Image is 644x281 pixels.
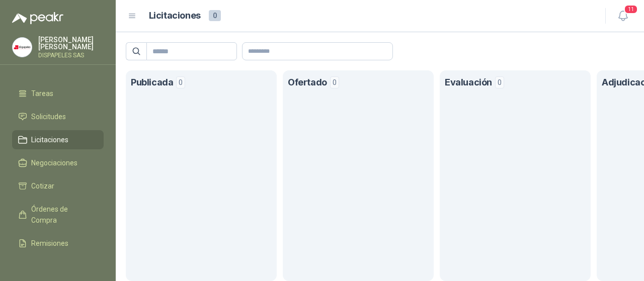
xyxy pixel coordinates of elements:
[445,75,492,90] h1: Evaluación
[288,75,327,90] h1: Ofertado
[38,52,104,58] p: DISPAPELES SAS
[12,130,104,149] a: Licitaciones
[12,84,104,103] a: Tareas
[614,7,632,25] button: 11
[12,153,104,172] a: Negociaciones
[31,111,66,122] span: Solicitudes
[31,180,54,192] span: Cotizar
[31,238,68,249] span: Remisiones
[31,204,94,226] span: Órdenes de Compra
[495,76,504,88] span: 0
[131,75,173,90] h1: Publicada
[31,157,77,168] span: Negociaciones
[12,200,104,230] a: Órdenes de Compra
[12,234,104,253] a: Remisiones
[31,134,68,145] span: Licitaciones
[209,10,221,21] span: 0
[12,107,104,126] a: Solicitudes
[13,38,32,57] img: Company Logo
[149,9,201,23] h1: Licitaciones
[12,176,104,196] a: Cotizar
[38,36,104,50] p: [PERSON_NAME] [PERSON_NAME]
[330,76,339,88] span: 0
[624,5,638,14] span: 11
[12,12,63,24] img: Logo peakr
[31,88,53,99] span: Tareas
[176,76,185,88] span: 0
